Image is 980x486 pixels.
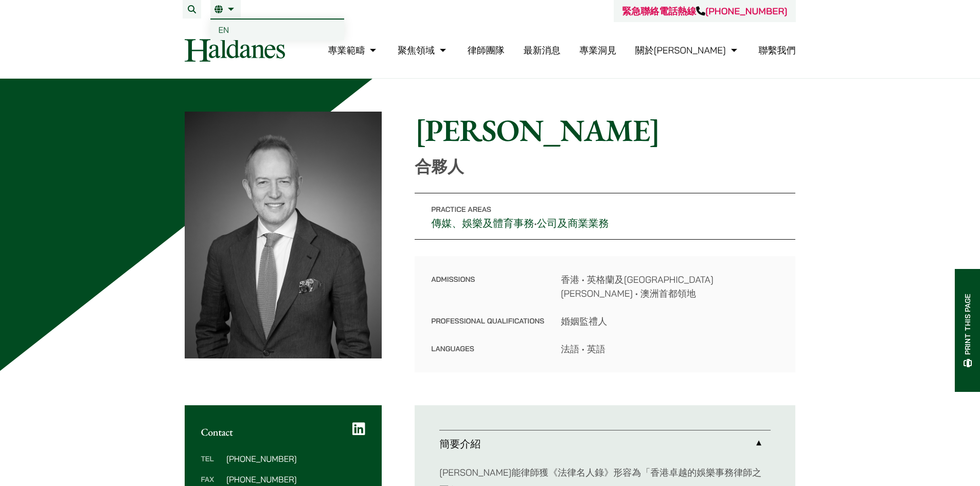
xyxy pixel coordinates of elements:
[398,44,449,56] a: 聚焦領域
[431,205,491,214] span: Practice Areas
[561,314,779,328] dd: 婚姻監禮人
[415,193,795,240] p: •
[622,5,787,17] a: 緊急聯絡電話熱線[PHONE_NUMBER]
[579,44,616,56] a: 專業洞見
[635,44,740,56] a: 關於何敦
[537,217,609,230] a: 公司及商業業務
[561,342,779,356] dd: 法語 • 英語
[219,25,229,35] span: EN
[226,455,365,463] dd: [PHONE_NUMBER]
[226,475,365,483] dd: [PHONE_NUMBER]
[523,44,560,56] a: 最新消息
[561,273,779,300] dd: 香港 • 英格蘭及[GEOGRAPHIC_DATA][PERSON_NAME] • 澳洲首都領地
[415,112,795,149] h1: [PERSON_NAME]
[185,39,285,62] img: Logo of Haldanes
[201,455,222,475] dt: Tel
[431,342,544,356] dt: Languages
[415,157,795,176] p: 合夥人
[215,5,237,13] a: 繁
[352,422,365,436] a: LinkedIn
[328,44,379,56] a: 專業範疇
[759,44,796,56] a: 聯繫我們
[439,430,771,457] a: 簡要介紹
[431,273,544,314] dt: Admissions
[201,426,366,438] h2: Contact
[431,217,534,230] a: 傳媒、娛樂及體育事務
[468,44,505,56] a: 律師團隊
[431,314,544,342] dt: Professional Qualifications
[210,20,344,40] a: Switch to EN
